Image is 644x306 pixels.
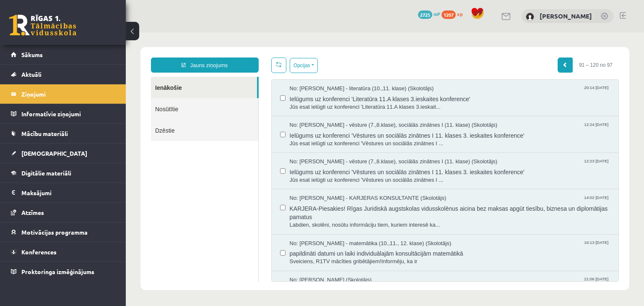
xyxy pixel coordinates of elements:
span: No: [PERSON_NAME] - vēsture (7.,8.klase), sociālās zinātnes I (11. klase) (Skolotājs) [164,126,372,133]
span: papildināti datumi un laiki individuālajām konsultācijām matemātikā [164,215,485,225]
legend: Ziņojumi [21,84,115,104]
span: No: [PERSON_NAME] - vēsture (7.,8.klase), sociālās zinātnes I (11. klase) (Skolotājs) [164,89,372,97]
a: Ienākošie [25,44,131,66]
a: Rīgas 1. Tālmācības vidusskola [9,15,76,36]
span: No: [PERSON_NAME] (Skolotājs) [164,244,246,252]
a: No: [PERSON_NAME] - literatūra (10.,11. klase) (Skolotājs) 20:14 [DATE] Ielūgums uz konferenci 'L... [164,52,485,78]
a: Proktoringa izmēģinājums [11,262,115,281]
span: Jūs esat ielūgti uz konferenci 'Literatūra 11.A klases 3.ieskait... [164,71,485,79]
span: Proktoringa izmēģinājums [21,268,94,275]
a: Mācību materiāli [11,124,115,143]
a: Maksājumi [11,183,115,202]
span: Atzīmes [21,209,44,216]
span: Mācību materiāli [21,130,68,137]
a: [DEMOGRAPHIC_DATA] [11,144,115,163]
span: 1207 [441,10,456,19]
a: Atzīmes [11,203,115,222]
legend: Informatīvie ziņojumi [21,104,115,123]
a: No: [PERSON_NAME] - KARJERAS KONSULTANTE (Skolotājs) 14:02 [DATE] KARJERA-Piesakies! Rīgas Juridi... [164,162,485,196]
legend: Maksājumi [21,183,115,202]
span: 2725 [418,10,432,19]
a: 2725 mP [418,10,440,17]
span: KARJERA-Piesakies! Rīgas Juridiskā augstskolas vidusskolēnus aicina bez maksas apgūt tiesību, biz... [164,170,485,189]
span: Konferences [21,248,57,256]
a: No: [PERSON_NAME] - vēsture (7.,8.klase), sociālās zinātnes I (11. klase) (Skolotājs) 12:23 [DATE... [164,126,485,152]
span: 21:06 [DATE] [457,244,484,250]
a: No: [PERSON_NAME] (Skolotājs) 21:06 [DATE] [164,244,485,270]
span: Ielūgums uz konferenci 'Vēstures un sociālās zinātnes I 11. klases 3. ieskaites konference' [164,133,485,144]
span: [DEMOGRAPHIC_DATA] [21,149,87,157]
span: Sveiciens, R1TV mācīties gribētājiem!Informēju, ka ir [164,225,485,233]
a: Informatīvie ziņojumi [11,104,115,123]
span: mP [434,10,440,17]
a: Ziņojumi [11,84,115,104]
img: Gatis Pormalis [526,13,534,21]
span: 12:23 [DATE] [457,126,484,132]
span: Jūs esat ielūgti uz konferenci 'Vēstures un sociālās zinātnes I ... [164,144,485,152]
a: Digitālie materiāli [11,163,115,183]
span: 12:24 [DATE] [457,89,484,95]
a: Motivācijas programma [11,222,115,242]
a: Nosūtītie [25,66,132,87]
span: 91 – 120 no 97 [447,25,493,40]
span: Motivācijas programma [21,228,88,236]
a: Konferences [11,242,115,262]
span: 16:13 [DATE] [457,207,484,214]
span: Ielūgums uz konferenci 'Literatūra 11.A klases 3.ieskaites konference' [164,60,485,71]
span: Labdien, skolēni, nosūtu informāciju tiem, kuriem interesē ka... [164,189,485,197]
span: 14:02 [DATE] [457,162,484,168]
span: Sākums [21,51,43,58]
span: Digitālie materiāli [21,169,71,177]
span: No: [PERSON_NAME] - literatūra (10.,11. klase) (Skolotājs) [164,52,308,60]
span: No: [PERSON_NAME] - KARJERAS KONSULTANTE (Skolotājs) [164,162,321,170]
a: Jauns ziņojums [25,25,133,40]
span: Ielūgums uz konferenci 'Vēstures un sociālās zinātnes I 11. klases 3. ieskaites konference' [164,97,485,107]
a: Sākums [11,45,115,64]
a: [PERSON_NAME] [540,12,592,20]
span: No: [PERSON_NAME] - matemātika (10.,11., 12. klase) (Skolotājs) [164,207,326,215]
span: xp [457,10,462,17]
span: 20:14 [DATE] [457,52,484,59]
a: Aktuāli [11,65,115,84]
a: No: [PERSON_NAME] - vēsture (7.,8.klase), sociālās zinātnes I (11. klase) (Skolotājs) 12:24 [DATE... [164,89,485,115]
a: Dzēstie [25,87,132,109]
a: No: [PERSON_NAME] - matemātika (10.,11., 12. klase) (Skolotājs) 16:13 [DATE] papildināti datumi u... [164,207,485,233]
span: Aktuāli [21,71,42,78]
button: Opcijas [164,26,192,41]
a: 1207 xp [441,10,467,17]
span: Jūs esat ielūgti uz konferenci 'Vēstures un sociālās zinātnes I ... [164,107,485,115]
